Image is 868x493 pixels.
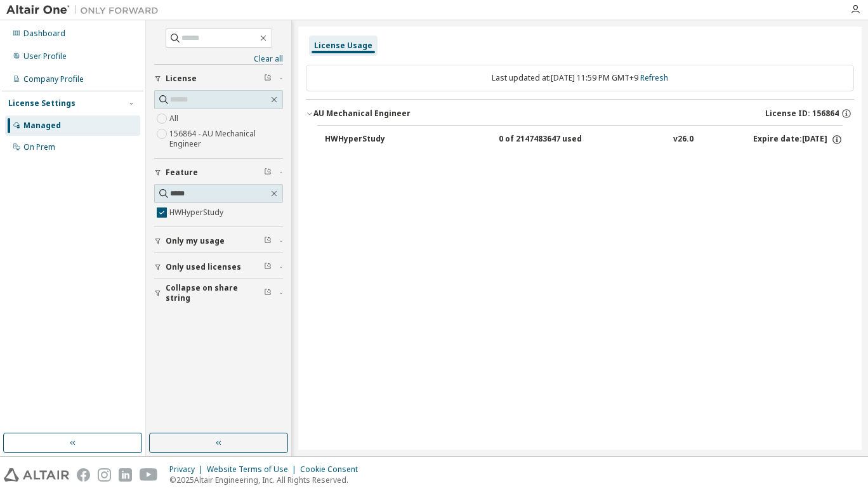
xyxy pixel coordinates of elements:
[314,41,372,51] div: License Usage
[154,253,283,281] button: Only used licenses
[313,108,411,119] div: AU Mechanical Engineer
[264,288,272,298] span: Clear filter
[154,227,283,255] button: Only my usage
[119,468,132,482] img: linkedin.svg
[166,168,198,178] span: Feature
[207,464,300,475] div: Website Terms of Use
[154,54,283,64] a: Clear all
[23,121,61,131] div: Managed
[77,468,90,482] img: facebook.svg
[23,142,55,152] div: On Prem
[325,134,439,145] div: HWHyperStudy
[4,468,69,482] img: altair_logo.svg
[23,74,84,84] div: Company Profile
[6,4,165,16] img: Altair One
[23,29,65,39] div: Dashboard
[140,468,158,482] img: youtube.svg
[98,468,111,482] img: instagram.svg
[154,279,283,307] button: Collapse on share string
[306,65,854,91] div: Last updated at: [DATE] 11:59 PM GMT+9
[264,262,272,272] span: Clear filter
[166,283,264,303] span: Collapse on share string
[169,126,283,152] label: 156864 - AU Mechanical Engineer
[499,134,613,145] div: 0 of 2147483647 used
[23,51,67,62] div: User Profile
[264,236,272,246] span: Clear filter
[640,72,668,83] a: Refresh
[673,134,694,145] div: v26.0
[166,262,241,272] span: Only used licenses
[753,134,843,145] div: Expire date: [DATE]
[169,205,226,220] label: HWHyperStudy
[306,100,854,128] button: AU Mechanical EngineerLicense ID: 156864
[300,464,365,475] div: Cookie Consent
[8,98,76,108] div: License Settings
[154,159,283,187] button: Feature
[325,126,843,154] button: HWHyperStudy0 of 2147483647 usedv26.0Expire date:[DATE]
[169,464,207,475] div: Privacy
[154,65,283,93] button: License
[765,108,839,119] span: License ID: 156864
[166,74,197,84] span: License
[166,236,225,246] span: Only my usage
[264,168,272,178] span: Clear filter
[264,74,272,84] span: Clear filter
[169,475,365,485] p: © 2025 Altair Engineering, Inc. All Rights Reserved.
[169,111,181,126] label: All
